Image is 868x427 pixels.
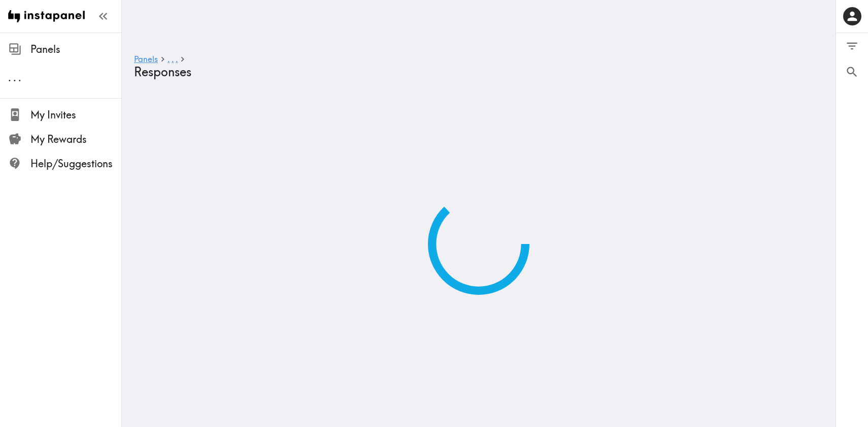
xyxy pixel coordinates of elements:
span: . [18,71,21,84]
a: Panels [134,55,158,65]
span: . [176,54,178,64]
span: Search [845,65,859,79]
span: . [172,54,174,64]
span: . [8,71,11,84]
span: My Rewards [30,132,121,146]
button: Search [836,59,868,85]
span: My Invites [30,108,121,122]
button: Filter Responses [836,33,868,59]
a: ... [168,55,178,65]
span: Panels [30,42,121,56]
h4: Responses [134,65,815,79]
span: . [168,54,170,64]
span: Filter Responses [845,39,859,53]
span: Help/Suggestions [30,157,121,171]
span: . [13,71,16,84]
